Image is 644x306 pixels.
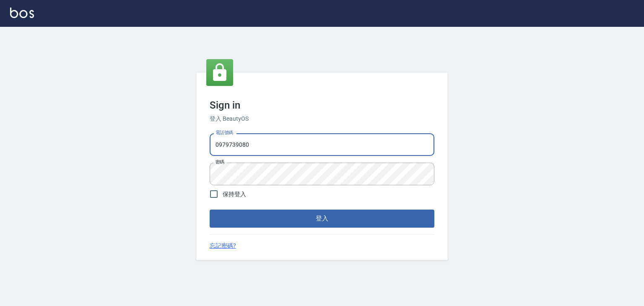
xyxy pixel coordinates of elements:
button: 登入 [210,210,434,227]
label: 電話號碼 [216,130,233,136]
a: 忘記密碼? [210,241,236,250]
h6: 登入 BeautyOS [210,114,434,123]
img: Logo [10,8,34,18]
span: 保持登入 [223,190,246,199]
label: 密碼 [216,159,224,165]
h3: Sign in [210,99,434,111]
